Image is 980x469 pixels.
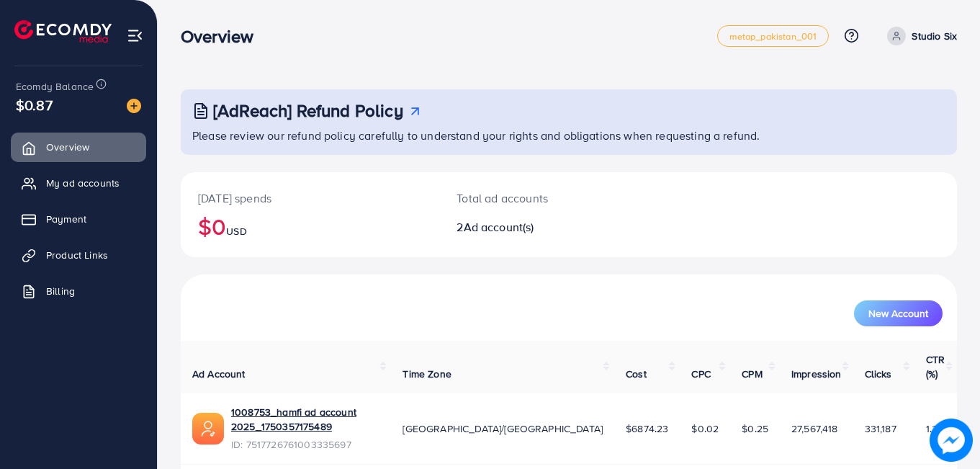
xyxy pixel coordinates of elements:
[11,277,146,305] a: Billing
[742,421,768,436] span: $0.25
[198,213,422,240] h2: $0
[46,248,108,262] span: Product Links
[11,205,146,233] a: Payment
[46,284,75,298] span: Billing
[881,27,957,45] a: Studio Six
[926,352,945,381] span: CTR (%)
[742,367,762,381] span: CPM
[192,413,224,445] img: ic-ads-acc.e4c84228.svg
[226,224,246,238] span: USD
[11,241,146,269] a: Product Links
[46,140,89,154] span: Overview
[192,127,948,144] p: Please review our refund policy carefully to understand your rights and obligations when requesti...
[912,27,957,45] p: Studio Six
[127,27,143,44] img: menu
[854,300,943,326] button: New Account
[46,212,86,226] span: Payment
[11,133,146,161] a: Overview
[16,79,94,94] span: Ecomdy Balance
[231,405,379,434] a: 1008753_hamfi ad account 2025_1750357175489
[717,25,830,47] a: metap_pakistan_001
[457,220,616,234] h2: 2
[231,437,379,452] span: ID: 7517726761003335697
[868,308,928,318] span: New Account
[691,421,719,436] span: $0.02
[403,421,603,436] span: [GEOGRAPHIC_DATA]/[GEOGRAPHIC_DATA]
[192,367,246,381] span: Ad Account
[11,169,146,197] a: My ad accounts
[213,100,403,121] h3: [AdReach] Refund Policy
[930,419,973,462] img: image
[457,189,616,207] p: Total ad accounts
[403,367,451,381] span: Time Zone
[626,367,647,381] span: Cost
[791,367,842,381] span: Impression
[127,99,141,113] img: image
[926,421,938,436] span: 1.2
[626,421,668,436] span: $6874.23
[16,94,53,115] span: $0.87
[14,20,112,43] img: logo
[464,219,534,235] span: Ad account(s)
[198,189,422,207] p: [DATE] spends
[729,32,817,41] span: metap_pakistan_001
[865,367,892,381] span: Clicks
[46,176,120,190] span: My ad accounts
[791,421,838,436] span: 27,567,418
[691,367,710,381] span: CPC
[865,421,896,436] span: 331,187
[181,26,265,47] h3: Overview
